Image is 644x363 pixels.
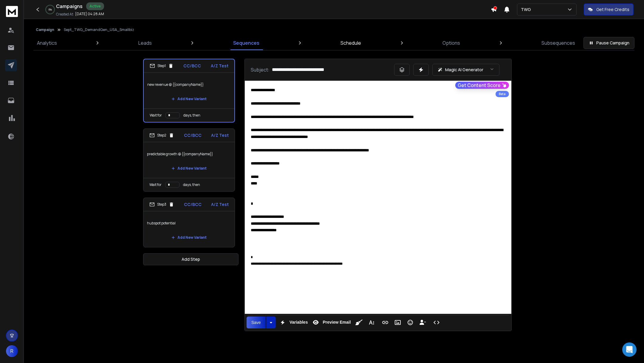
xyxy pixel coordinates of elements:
[149,182,162,187] p: Wait for
[49,8,52,11] p: 0 %
[149,202,174,207] div: Step 3
[183,182,200,187] p: days, then
[147,146,231,162] p: predictable growth @ {{companyName}}
[405,317,416,328] button: Emoticons
[56,12,74,17] p: Created At:
[143,59,235,122] li: Step1CC/BCCA/Z Testnew revenue @ {{companyName}}Add New VariantWait fordays, then
[75,12,104,16] p: [DATE] 04:28 AM
[149,133,174,138] div: Step 2
[584,4,634,15] button: Get Free Credits
[337,36,365,50] a: Schedule
[366,317,377,328] button: More Text
[86,2,104,10] div: Active
[251,66,270,73] p: Subject:
[432,64,499,76] button: Magic AI Generator
[56,3,83,10] h1: Campaigns
[310,317,352,328] button: Preview Email
[521,7,533,13] p: TWG
[6,345,18,357] button: R
[211,132,229,138] p: A/Z Test
[138,39,152,46] p: Leads
[583,37,634,49] button: Pause Campaign
[150,63,174,69] div: Step 1
[36,27,54,32] button: Campaign
[596,7,629,13] p: Get Free Credits
[143,128,235,192] li: Step2CC/BCCA/Z Testpredictable growth @ {{companyName}}Add New VariantWait fordays, then
[538,36,579,50] a: Subsequences
[353,317,365,328] button: Clean HTML
[150,113,162,118] p: Wait for
[167,232,211,243] button: Add New Variant
[439,36,464,50] a: Options
[455,82,509,89] button: Get Content Score
[143,253,239,265] button: Add Step
[230,36,263,50] a: Sequences
[417,317,428,328] button: Insert Unsubscribe Link
[6,6,18,17] img: logo
[183,63,201,69] p: CC/BCC
[211,201,229,207] p: A/Z Test
[167,93,211,105] button: Add New Variant
[183,113,200,118] p: days, then
[184,201,202,207] p: CC/BCC
[321,320,352,325] span: Preview Email
[184,132,202,138] p: CC/BCC
[541,39,575,46] p: Subsequences
[233,39,259,46] p: Sequences
[288,320,309,325] span: Variables
[431,317,442,328] button: Code View
[277,317,309,328] button: Variables
[340,39,361,46] p: Schedule
[442,39,460,46] p: Options
[211,63,228,69] p: A/Z Test
[143,198,235,247] li: Step3CC/BCCA/Z Testhubspot potentialAdd New Variant
[392,317,403,328] button: Insert Image (⌘P)
[135,36,155,50] a: Leads
[445,67,483,73] p: Magic AI Generator
[496,91,509,97] div: Beta
[64,27,134,32] p: Sept_TWG_DemandGen_USA_Smallbiz
[147,215,231,232] p: hubspot potential
[37,39,57,46] p: Analytics
[380,317,391,328] button: Insert Link (⌘K)
[167,162,211,174] button: Add New Variant
[33,36,61,50] a: Analytics
[247,317,266,328] button: Save
[622,342,637,357] div: Open Intercom Messenger
[147,76,231,93] p: new revenue @ {{companyName}}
